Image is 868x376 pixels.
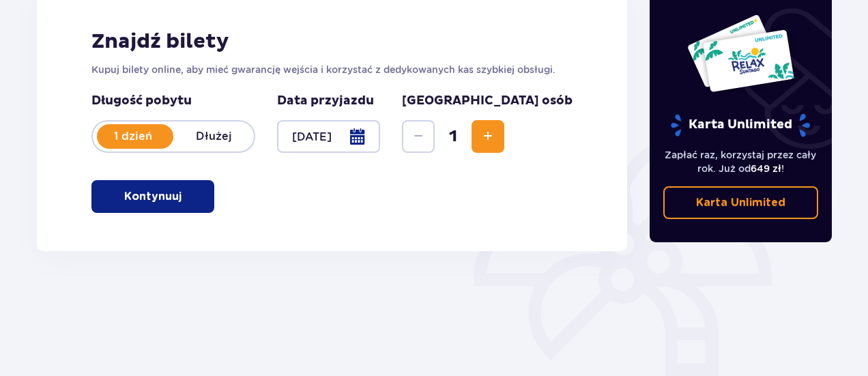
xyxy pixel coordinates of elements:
p: Data przyjazdu [277,93,374,109]
button: Kontynuuj [91,180,214,213]
span: 649 zł [751,163,781,174]
img: Dwie karty całoroczne do Suntago z napisem 'UNLIMITED RELAX', na białym tle z tropikalnymi liśćmi... [686,14,795,93]
p: Karta Unlimited [669,113,811,137]
span: 1 [437,126,469,147]
button: Zwiększ [472,120,504,153]
h2: Znajdź bilety [91,29,573,55]
p: Kontynuuj [124,189,182,204]
p: 1 dzień [93,129,173,144]
p: Zapłać raz, korzystaj przez cały rok. Już od ! [663,148,819,175]
p: Długość pobytu [91,93,255,109]
button: Zmniejsz [402,120,435,153]
a: Karta Unlimited [663,186,819,219]
p: Karta Unlimited [696,195,785,210]
p: Dłużej [173,129,254,144]
p: [GEOGRAPHIC_DATA] osób [402,93,573,109]
p: Kupuj bilety online, aby mieć gwarancję wejścia i korzystać z dedykowanych kas szybkiej obsługi. [91,63,573,76]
